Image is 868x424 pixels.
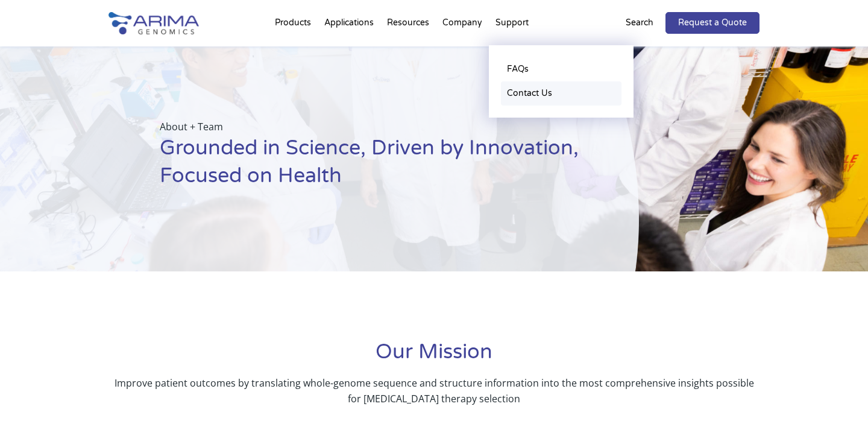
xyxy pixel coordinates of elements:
[108,375,759,407] p: Improve patient outcomes by translating whole-genome sequence and structure information into the ...
[501,57,621,81] a: FAQs
[665,12,759,34] a: Request a Quote
[108,338,759,375] h1: Our Mission
[108,12,199,34] img: Arima-Genomics-logo
[160,119,579,134] p: About + Team
[501,81,621,106] a: Contact Us
[626,15,653,31] p: Search
[160,134,579,199] h1: Grounded in Science, Driven by Innovation, Focused on Health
